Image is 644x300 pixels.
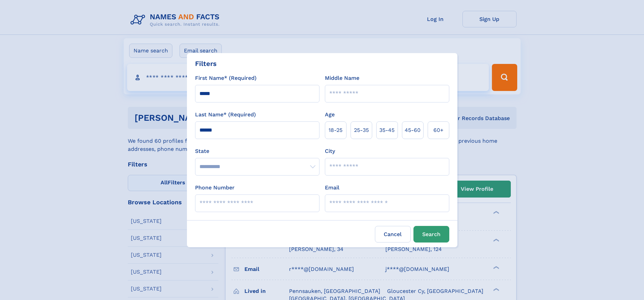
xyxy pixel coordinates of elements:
[325,111,335,119] label: Age
[325,147,335,155] label: City
[329,126,342,134] span: 18‑25
[354,126,369,134] span: 25‑35
[413,226,449,243] button: Search
[195,147,319,155] label: State
[375,226,411,243] label: Cancel
[325,184,339,192] label: Email
[195,184,235,192] label: Phone Number
[195,74,257,82] label: First Name* (Required)
[379,126,395,134] span: 35‑45
[195,111,256,119] label: Last Name* (Required)
[433,126,444,134] span: 60+
[405,126,421,134] span: 45‑60
[325,74,359,82] label: Middle Name
[195,59,217,69] div: Filters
